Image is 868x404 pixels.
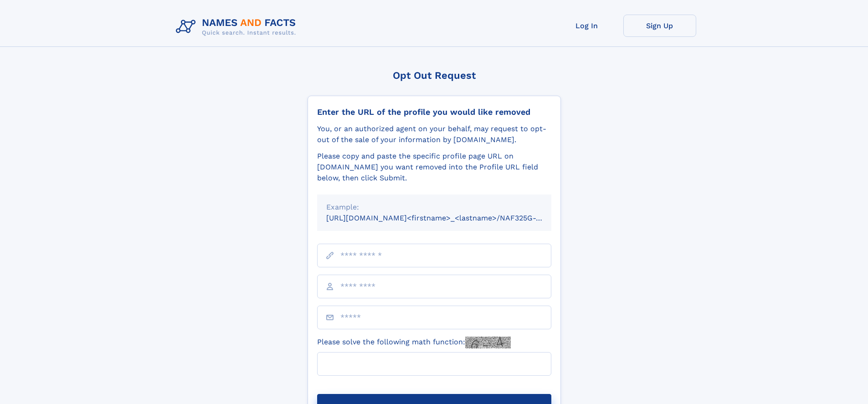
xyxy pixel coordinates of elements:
[317,151,551,184] div: Please copy and paste the specific profile page URL on [DOMAIN_NAME] you want removed into the Pr...
[326,214,569,222] small: [URL][DOMAIN_NAME]<firstname>_<lastname>/NAF325G-xxxxxxxx
[317,123,551,145] div: You, or an authorized agent on your behalf, may request to opt-out of the sale of your informatio...
[623,15,696,37] a: Sign Up
[326,202,542,213] div: Example:
[308,70,561,81] div: Opt Out Request
[317,107,551,117] div: Enter the URL of the profile you would like removed
[172,15,303,39] img: Logo Names and Facts
[550,15,623,37] a: Log In
[317,337,511,348] label: Please solve the following math function:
